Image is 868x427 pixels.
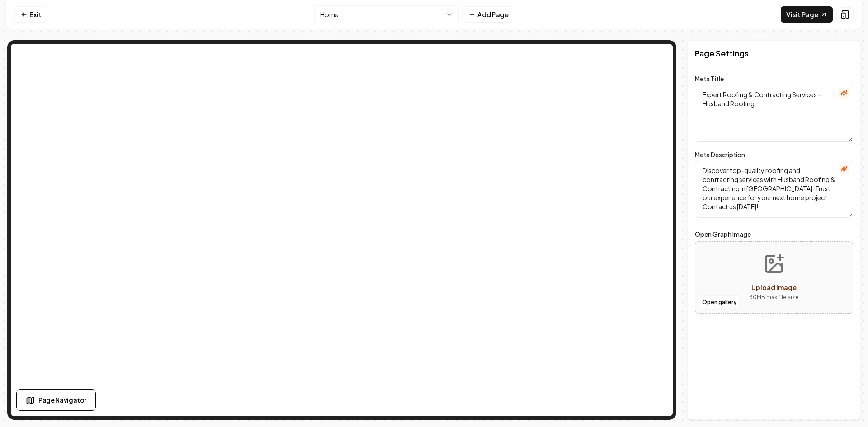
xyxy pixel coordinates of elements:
a: Visit Page [781,6,833,23]
button: Upload image [742,246,806,309]
span: Upload image [751,283,797,291]
p: 30 MB max file size [749,293,799,302]
span: Page Navigator [38,395,86,405]
button: Open gallery [699,295,740,310]
button: Add Page [462,6,514,23]
a: Exit [14,6,47,23]
button: Page Navigator [16,389,96,411]
label: Open Graph Image [695,229,853,239]
label: Meta Description [695,150,745,159]
label: Meta Title [695,75,724,83]
h2: Page Settings [695,47,749,60]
